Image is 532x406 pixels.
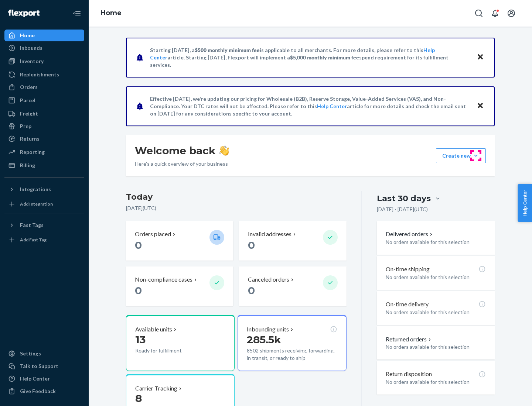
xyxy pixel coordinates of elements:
[20,237,47,243] div: Add Fast Tag
[20,97,35,104] div: Parcel
[386,309,486,316] p: No orders available for this selection
[126,204,347,212] p: [DATE] ( UTC )
[386,370,432,378] p: Return disposition
[386,273,486,281] p: No orders available for this selection
[4,146,84,158] a: Reporting
[248,230,291,238] p: Invalid addresses
[100,9,122,17] a: Home
[386,265,430,273] p: On-time shipping
[135,392,142,405] span: 8
[4,42,84,54] a: Inbounds
[20,201,53,207] div: Add Integration
[247,333,281,346] span: 285.5k
[20,362,58,370] div: Talk to Support
[386,335,433,344] button: Returned orders
[150,47,470,69] p: Starting [DATE], a is applicable to all merchants. For more details, please refer to this article...
[4,120,84,132] a: Prep
[95,3,127,24] ol: breadcrumbs
[135,384,177,393] p: Carrier Tracking
[126,221,233,261] button: Orders placed 0
[150,95,470,117] p: Effective [DATE], we're updating our pricing for Wholesale (B2B), Reserve Storage, Value-Added Se...
[4,183,84,195] button: Integrations
[135,160,229,168] p: Here’s a quick overview of your business
[248,275,289,284] p: Canceled orders
[20,375,50,382] div: Help Center
[20,71,59,78] div: Replenishments
[4,373,84,385] a: Help Center
[377,193,431,204] div: Last 30 days
[239,221,346,261] button: Invalid addresses 0
[135,230,171,238] p: Orders placed
[4,159,84,171] a: Billing
[4,385,84,397] button: Give Feedback
[4,219,84,231] button: Fast Tags
[135,239,142,251] span: 0
[126,191,347,203] h3: Today
[248,284,255,297] span: 0
[386,238,486,246] p: No orders available for this selection
[475,52,485,63] button: Close
[4,198,84,210] a: Add Integration
[386,230,434,238] button: Delivered orders
[126,266,233,306] button: Non-compliance cases 0
[386,343,486,351] p: No orders available for this selection
[488,6,502,21] button: Open notifications
[20,83,38,91] div: Orders
[4,133,84,145] a: Returns
[126,315,235,371] button: Available units13Ready for fulfillment
[4,94,84,106] a: Parcel
[135,144,229,157] h1: Welcome back
[247,325,289,334] p: Inbounding units
[135,275,192,284] p: Non-compliance cases
[20,44,42,52] div: Inbounds
[386,378,486,386] p: No orders available for this selection
[135,284,142,297] span: 0
[20,123,31,130] div: Prep
[20,350,41,357] div: Settings
[239,266,346,306] button: Canceled orders 0
[4,108,84,120] a: Freight
[436,148,486,163] button: Create new
[475,101,485,111] button: Close
[20,110,38,117] div: Freight
[4,69,84,80] a: Replenishments
[317,103,347,109] a: Help Center
[4,81,84,93] a: Orders
[386,300,429,309] p: On-time delivery
[4,234,84,246] a: Add Fast Tag
[195,47,260,53] span: $500 monthly minimum fee
[20,162,35,169] div: Billing
[135,347,204,354] p: Ready for fulfillment
[4,55,84,67] a: Inventory
[69,6,84,21] button: Close Navigation
[4,30,84,41] a: Home
[20,32,35,39] div: Home
[238,315,346,371] button: Inbounding units285.5k8502 shipments receiving, forwarding, in transit, or ready to ship
[20,58,44,65] div: Inventory
[135,325,172,334] p: Available units
[4,360,84,372] a: Talk to Support
[135,333,146,346] span: 13
[471,6,486,21] button: Open Search Box
[8,10,40,17] img: Flexport logo
[290,54,359,61] span: $5,000 monthly minimum fee
[20,186,51,193] div: Integrations
[4,348,84,359] a: Settings
[219,145,229,156] img: hand-wave emoji
[20,148,45,156] div: Reporting
[20,388,56,395] div: Give Feedback
[377,206,428,213] p: [DATE] - [DATE] ( UTC )
[504,6,519,21] button: Open account menu
[20,221,44,229] div: Fast Tags
[20,135,40,142] div: Returns
[518,184,532,222] button: Help Center
[248,239,255,251] span: 0
[247,347,337,362] p: 8502 shipments receiving, forwarding, in transit, or ready to ship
